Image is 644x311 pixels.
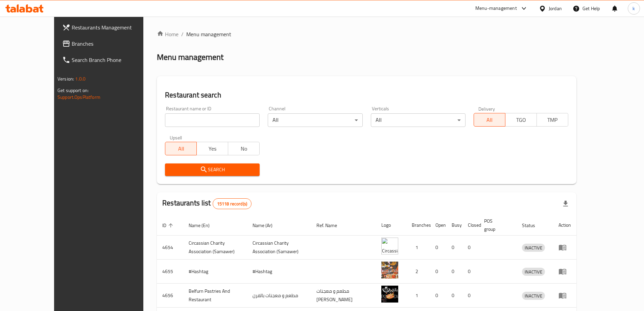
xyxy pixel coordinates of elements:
th: Closed [462,215,479,236]
label: Delivery [478,106,495,111]
span: INACTIVE [522,244,545,252]
div: Menu [558,291,571,299]
span: POS group [484,217,508,233]
span: Search [170,165,254,174]
span: ID [162,221,175,229]
span: 15118 record(s) [213,201,251,207]
span: Name (En) [189,221,218,229]
span: Name (Ar) [253,221,281,229]
h2: Restaurants list [162,198,252,209]
td: 0 [430,284,446,308]
span: Restaurants Management [72,23,156,31]
td: 0 [430,236,446,260]
button: TMP [536,113,568,127]
input: Search for restaurant name or ID.. [165,113,260,127]
span: Ref. Name [316,221,346,229]
span: All [168,144,194,154]
button: All [165,142,197,155]
div: Menu [558,267,571,275]
a: Restaurants Management [57,19,162,36]
th: Open [430,215,446,236]
button: Search [165,163,260,176]
span: Branches [72,40,156,48]
span: Yes [199,144,225,154]
td: Belfurn Pastries And Restaurant [183,284,247,308]
div: Total records count [213,198,252,209]
h2: Menu management [157,52,223,63]
span: 1.0.0 [75,74,86,83]
td: مطعم و معجنات بالفرن [247,284,311,308]
td: 4656 [157,284,183,308]
span: Version: [57,74,74,83]
span: No [231,144,257,154]
td: ​Circassian ​Charity ​Association​ (Samawer) [247,236,311,260]
td: #Hashtag [247,260,311,284]
td: 1 [406,236,430,260]
button: All [474,113,505,127]
a: Branches [57,36,162,52]
span: Get support on: [57,86,89,95]
div: Jordan [549,5,562,12]
div: All [268,113,362,127]
th: Action [553,215,576,236]
button: TGO [505,113,537,127]
button: Yes [196,142,228,155]
th: Busy [446,215,462,236]
td: 0 [462,260,479,284]
span: k [633,5,635,12]
li: / [181,30,184,38]
span: TGO [508,115,534,125]
span: All [477,115,503,125]
td: ​Circassian ​Charity ​Association​ (Samawer) [183,236,247,260]
div: Menu [558,243,571,251]
span: INACTIVE [522,268,545,276]
td: 0 [430,260,446,284]
span: Search Branch Phone [72,56,156,64]
img: Belfurn Pastries And Restaurant [381,286,398,303]
td: #Hashtag [183,260,247,284]
td: 0 [446,260,462,284]
span: Status [522,221,544,229]
th: Logo [376,215,406,236]
span: TMP [540,115,566,125]
a: Support.OpsPlatform [57,93,100,102]
td: 4655 [157,260,183,284]
td: 0 [462,284,479,308]
h2: Restaurant search [165,90,568,100]
img: ​Circassian ​Charity ​Association​ (Samawer) [381,238,398,254]
label: Upsell [170,135,182,140]
div: All [371,113,466,127]
td: 0 [462,236,479,260]
a: Search Branch Phone [57,52,162,68]
th: Branches [406,215,430,236]
td: 1 [406,284,430,308]
td: 0 [446,284,462,308]
div: Menu-management [475,4,517,13]
td: 4654 [157,236,183,260]
button: No [228,142,260,155]
nav: breadcrumb [157,30,576,38]
span: INACTIVE [522,292,545,300]
td: مطعم و معجنات [PERSON_NAME] [311,284,376,308]
div: Export file [557,196,574,212]
a: Home [157,30,178,38]
td: 0 [446,236,462,260]
img: #Hashtag [381,262,398,279]
td: 2 [406,260,430,284]
span: Menu management [186,30,231,38]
